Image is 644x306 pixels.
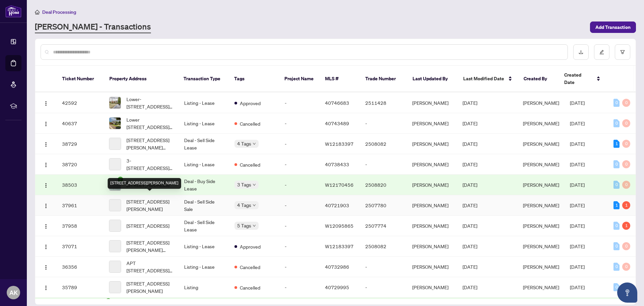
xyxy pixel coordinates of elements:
div: 1 [613,201,620,209]
td: [PERSON_NAME] [407,113,457,134]
span: Approved [240,243,261,250]
td: Deal - Sell Side Sale [179,195,229,216]
span: 4 Tags [237,140,251,147]
span: 4 Tags [237,201,251,209]
span: [STREET_ADDRESS][PERSON_NAME] [126,280,173,295]
th: Property Address [104,66,178,92]
td: 2507774 [360,216,407,236]
th: Created Date [559,66,606,92]
span: Approved [240,99,261,107]
img: Logo [43,285,49,291]
button: Open asap [617,282,637,303]
td: 37961 [57,195,104,216]
div: 0 [622,119,630,127]
td: Listing [179,277,229,298]
td: [PERSON_NAME] [407,93,457,113]
div: 0 [622,263,630,271]
span: [PERSON_NAME] [523,141,559,147]
span: [DATE] [570,100,585,106]
span: W12170456 [325,182,354,188]
span: filter [620,50,625,54]
span: down [253,224,256,227]
td: - [279,154,320,175]
td: Deal - Sell Side Lease [179,216,229,236]
span: [DATE] [463,264,477,270]
span: Lower [STREET_ADDRESS][PERSON_NAME] [126,116,173,131]
button: filter [615,44,630,60]
td: - [279,216,320,236]
div: 0 [613,181,620,189]
span: [DATE] [463,141,477,147]
button: Logo [41,97,51,108]
div: 0 [613,283,620,291]
td: 38503 [57,175,104,195]
td: Deal - Buy Side Lease [179,175,229,195]
div: 0 [622,160,630,168]
span: [DATE] [570,202,585,208]
div: 0 [613,160,620,168]
span: W12183397 [325,243,354,249]
td: [PERSON_NAME] [407,175,457,195]
img: thumbnail-img [109,118,121,129]
span: [DATE] [463,161,477,167]
span: Created Date [564,71,593,86]
td: Listing - Lease [179,93,229,113]
button: Logo [41,159,51,170]
span: 40721903 [325,202,349,208]
span: [PERSON_NAME] [523,161,559,167]
span: down [253,183,256,186]
div: 1 [613,140,620,148]
div: 0 [622,181,630,189]
td: 37958 [57,216,104,236]
td: 35789 [57,277,104,298]
td: - [360,154,407,175]
button: Logo [41,241,51,252]
img: Logo [43,244,49,250]
td: 37071 [57,236,104,257]
div: 0 [613,99,620,107]
span: download [579,50,583,54]
div: 1 [622,222,630,230]
span: Cancelled [240,263,260,271]
span: [DATE] [463,223,477,229]
button: download [573,44,589,60]
div: [STREET_ADDRESS][PERSON_NAME] [108,178,181,189]
button: Logo [41,138,51,149]
td: Listing - Lease [179,113,229,134]
span: 40738433 [325,161,349,167]
td: - [279,257,320,277]
th: Last Modified Date [458,66,519,92]
span: 3 Tags [237,181,251,188]
span: [DATE] [463,202,477,208]
td: - [279,113,320,134]
span: [STREET_ADDRESS][PERSON_NAME] [126,198,173,213]
span: [STREET_ADDRESS] [126,222,169,229]
th: Trade Number [360,66,407,92]
span: [PERSON_NAME] [523,284,559,290]
span: [PERSON_NAME] [523,120,559,126]
td: - [279,175,320,195]
div: 1 [622,201,630,209]
span: down [253,204,256,207]
span: Cancelled [240,284,260,291]
td: - [279,236,320,257]
td: 42592 [57,93,104,113]
td: - [360,257,407,277]
span: [DATE] [570,120,585,126]
span: [DATE] [570,284,585,290]
span: [DATE] [570,141,585,147]
span: W12095865 [325,223,354,229]
span: 40732986 [325,264,349,270]
span: [PERSON_NAME] [523,223,559,229]
a: [PERSON_NAME] - Transactions [35,21,151,33]
td: 2508820 [360,175,407,195]
button: Logo [41,261,51,272]
span: edit [599,50,604,54]
span: [DATE] [463,120,477,126]
button: Logo [41,118,51,129]
span: [STREET_ADDRESS][PERSON_NAME][PERSON_NAME] [126,239,173,254]
span: [DATE] [463,243,477,249]
span: [DATE] [463,100,477,106]
td: [PERSON_NAME] [407,257,457,277]
span: Cancelled [240,161,260,168]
